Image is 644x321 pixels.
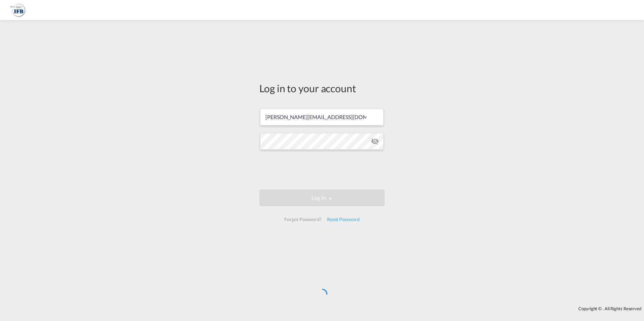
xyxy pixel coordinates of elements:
md-icon: icon-eye-off [371,137,379,145]
div: Forgot Password? [282,213,324,225]
img: b628ab10256c11eeb52753acbc15d091.png [10,3,25,18]
div: Reset Password [324,213,362,225]
input: Enter email/phone number [260,109,384,126]
button: LOGIN [259,189,385,206]
iframe: reCAPTCHA [271,156,373,183]
div: Log in to your account [259,81,385,95]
